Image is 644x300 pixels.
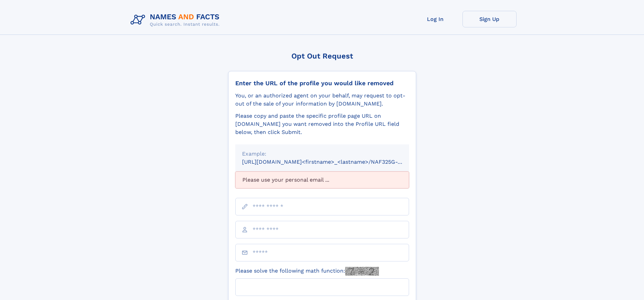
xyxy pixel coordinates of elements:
small: [URL][DOMAIN_NAME]<firstname>_<lastname>/NAF325G-xxxxxxxx [242,159,422,165]
div: You, or an authorized agent on your behalf, may request to opt-out of the sale of your informatio... [235,92,409,108]
div: Please use your personal email ... [235,171,409,188]
img: Logo Names and Facts [128,11,225,29]
div: Please copy and paste the specific profile page URL on [DOMAIN_NAME] you want removed into the Pr... [235,112,409,136]
div: Example: [242,150,402,158]
label: Please solve the following math function: [235,267,379,276]
div: Opt Out Request [228,52,416,60]
a: Log In [408,11,462,27]
div: Enter the URL of the profile you would like removed [235,79,409,87]
a: Sign Up [462,11,517,27]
